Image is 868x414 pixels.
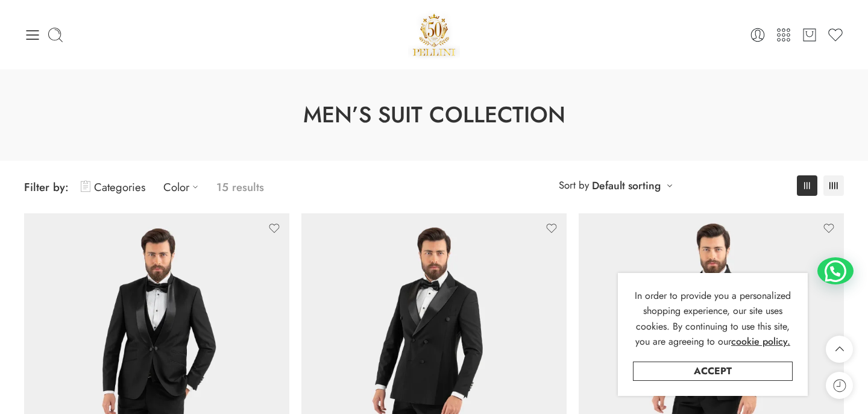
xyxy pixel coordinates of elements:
a: Categories [81,173,145,201]
img: Pellini [408,9,460,60]
p: 15 results [216,173,264,201]
span: In order to provide you a personalized shopping experience, our site uses cookies. By continuing ... [635,289,791,349]
span: Filter by: [24,179,69,195]
span: Sort by [559,175,589,195]
a: Login / Register [749,27,766,43]
a: Default sorting [592,177,661,194]
h1: Men’s Suit Collection [30,99,838,131]
a: cookie policy. [731,334,790,350]
a: Color [163,173,204,201]
a: Wishlist [827,27,844,43]
a: Pellini - [408,9,460,60]
a: Cart [801,27,818,43]
a: Accept [633,362,793,381]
